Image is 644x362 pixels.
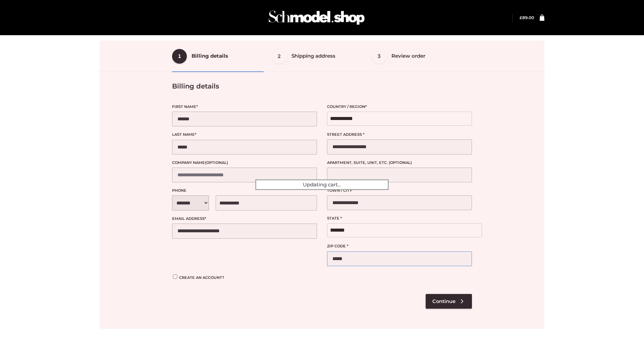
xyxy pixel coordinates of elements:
span: £ [520,15,522,20]
img: Schmodel Admin 964 [266,4,367,31]
bdi: 89.00 [520,15,534,20]
a: £89.00 [520,15,534,20]
div: Updating cart... [255,179,389,190]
